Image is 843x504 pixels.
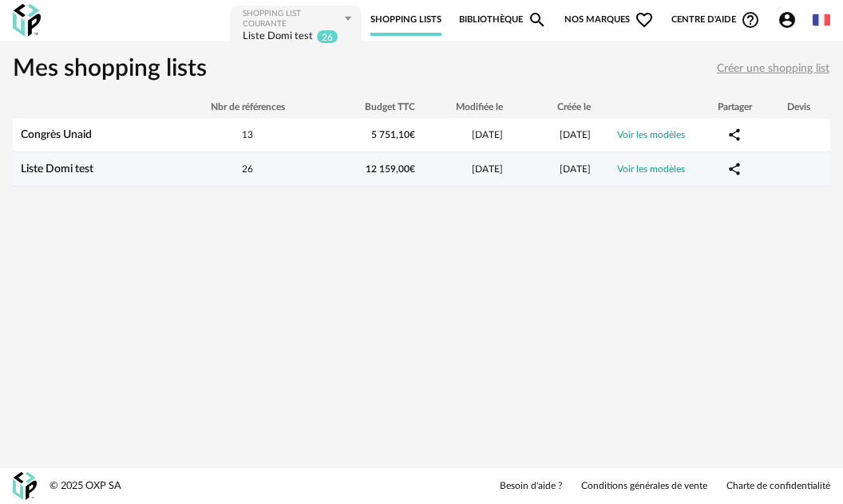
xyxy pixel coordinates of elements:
span: Magnify icon [528,10,547,30]
span: Nos marques [564,4,654,36]
span: Account Circle icon [778,10,804,30]
span: Créer une shopping list [717,63,829,74]
span: [DATE] [560,164,591,174]
div: Créée le [511,101,599,112]
span: Account Circle icon [778,10,797,30]
div: Devis [766,101,830,112]
a: Voir les modèles [617,130,685,140]
span: € [410,130,415,140]
img: fr [813,11,830,29]
span: € [410,164,415,174]
a: Besoin d'aide ? [500,480,562,493]
div: Nbr de références [176,101,319,112]
a: Voir les modèles [617,164,685,174]
img: OXP [13,4,41,37]
a: Congrès Unaid [21,129,92,140]
sup: 26 [316,30,338,44]
img: OXP [13,472,37,500]
span: Share Variant icon [727,163,742,175]
h1: Mes shopping lists [13,53,207,85]
a: BibliothèqueMagnify icon [459,4,547,36]
span: Heart Outline icon [635,10,654,30]
a: Conditions générales de vente [581,480,707,493]
span: Share Variant icon [727,129,742,140]
span: Centre d'aideHelp Circle Outline icon [671,10,760,30]
a: Liste Domi test [21,163,93,175]
span: [DATE] [560,130,591,140]
button: Créer une shopping list [716,56,830,81]
span: 13 [242,130,253,140]
span: Help Circle Outline icon [741,10,760,30]
span: 5 751,10 [371,130,415,140]
a: Charte de confidentialité [726,480,830,493]
div: Modifiée le [423,101,511,112]
span: 26 [242,164,253,174]
span: 12 159,00 [366,164,415,174]
a: Shopping Lists [370,4,441,36]
span: [DATE] [472,164,503,174]
div: Liste Domi test [243,30,313,45]
span: [DATE] [472,130,503,140]
div: Shopping List courante [243,9,342,30]
div: Budget TTC [319,101,423,112]
div: Partager [702,101,766,112]
div: © 2025 OXP SA [49,479,121,493]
